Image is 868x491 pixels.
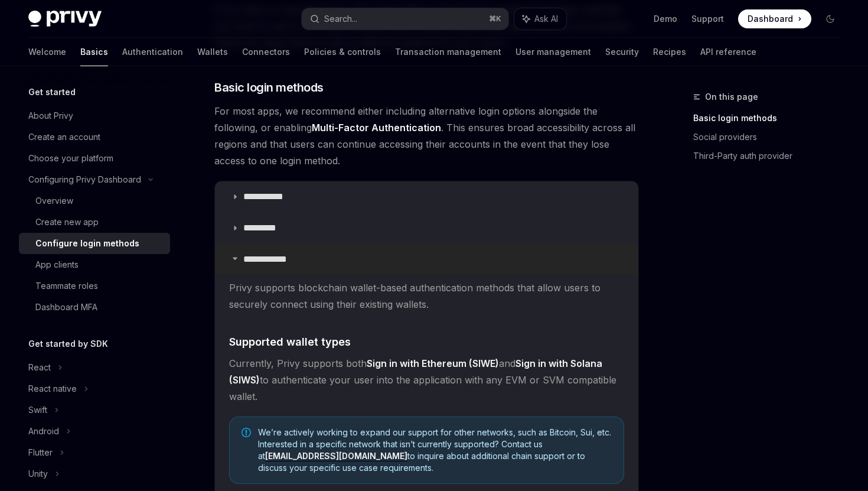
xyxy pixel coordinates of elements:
a: Third-Party auth provider [693,147,849,165]
a: Basics [80,38,108,66]
a: Policies & controls [304,38,381,66]
div: Configuring Privy Dashboard [28,173,141,187]
a: Dashboard [738,9,811,28]
div: Dashboard MFA [35,300,97,314]
div: App clients [35,258,79,272]
span: ⌘ K [489,14,501,24]
h5: Get started [28,85,76,99]
a: Teammate roles [19,275,170,297]
a: Recipes [653,38,686,66]
a: Social providers [693,128,849,147]
span: For most apps, we recommend either including alternative login options alongside the following, o... [214,103,639,169]
a: Configure login methods [19,233,170,254]
div: Choose your platform [28,151,113,165]
span: Ask AI [534,13,558,25]
div: React native [28,382,77,396]
a: [EMAIL_ADDRESS][DOMAIN_NAME] [265,451,407,461]
a: Welcome [28,38,66,66]
a: Authentication [122,38,183,66]
a: Basic login methods [693,109,849,128]
a: Create new app [19,212,170,233]
strong: Sign in with Ethereum (SIWE) [367,357,499,369]
a: Overview [19,190,170,212]
button: Toggle dark mode [821,9,840,28]
h5: Get started by SDK [28,337,108,351]
svg: Note [242,428,251,437]
span: Privy supports blockchain wallet-based authentication methods that allow users to securely connec... [229,279,624,313]
span: Currently, Privy supports both and to authenticate your user into the application with any EVM or... [229,355,624,405]
div: Create an account [28,130,100,144]
a: App clients [19,254,170,275]
span: We’re actively working to expand our support for other networks, such as Bitcoin, Sui, etc. Inter... [258,427,612,474]
div: About Privy [28,109,73,123]
span: Basic login methods [214,79,324,96]
a: Create an account [19,126,170,148]
a: Security [605,38,639,66]
button: Search...⌘K [302,8,508,30]
a: User management [515,38,591,66]
a: Transaction management [395,38,501,66]
div: Flutter [28,446,53,460]
div: Configure login methods [35,236,139,251]
span: Dashboard [748,13,793,25]
a: API reference [700,38,756,66]
button: Ask AI [514,8,566,30]
span: Supported wallet types [229,334,351,350]
div: Search... [324,12,357,26]
div: Swift [28,403,47,417]
div: Create new app [35,215,99,229]
img: dark logo [28,11,102,27]
span: On this page [705,90,758,104]
a: Connectors [242,38,290,66]
div: Teammate roles [35,279,98,293]
a: Dashboard MFA [19,297,170,318]
a: Support [691,13,724,25]
a: Choose your platform [19,148,170,169]
div: React [28,360,51,375]
a: Wallets [197,38,228,66]
a: About Privy [19,105,170,126]
a: Demo [654,13,677,25]
a: Multi-Factor Authentication [312,122,441,134]
div: Overview [35,194,73,208]
div: Unity [28,467,48,481]
div: Android [28,424,59,438]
